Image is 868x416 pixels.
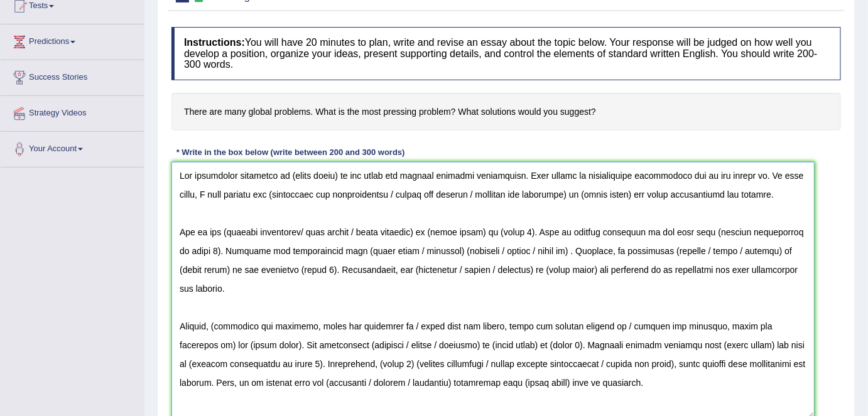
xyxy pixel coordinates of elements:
h4: You will have 20 minutes to plan, write and revise an essay about the topic below. Your response ... [171,27,841,80]
a: Your Account [1,132,144,163]
h4: There are many global problems. What is the most pressing problem? What solutions would you suggest? [171,93,841,131]
a: Success Stories [1,60,144,92]
a: Strategy Videos [1,96,144,127]
b: Instructions: [184,37,245,48]
a: Predictions [1,24,144,56]
div: * Write in the box below (write between 200 and 300 words) [171,146,410,158]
